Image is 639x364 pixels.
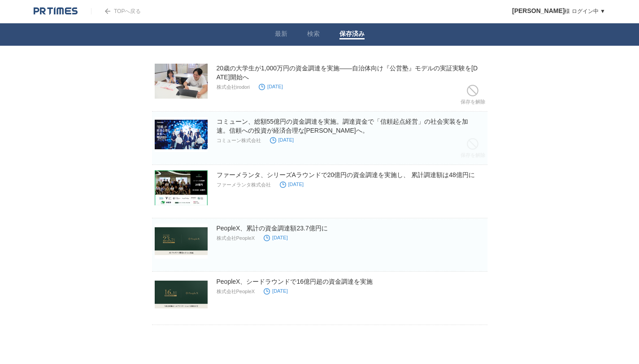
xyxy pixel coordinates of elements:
[512,7,565,14] span: [PERSON_NAME]
[461,82,485,111] a: 保存を解除
[217,84,250,91] p: 株式会社irodori
[217,278,373,285] a: PeopleX、シードラウンドで16億円超の資金調達を実施
[339,30,365,39] a: 保存済み
[461,136,485,165] a: 保存を解除
[155,117,208,152] img: コミューン、総額55億円の資金調達を実施。調達資金で「信頼起点経営」の社会実装を加速。信頼への投資が経済合理な未来へ。
[105,9,110,14] img: arrow.png
[264,235,288,240] time: [DATE]
[307,30,320,39] a: 検索
[217,171,475,178] a: ファーメランタ、シリーズAラウンドで20億円の資金調達を実施し、 累計調達額は48億円に
[217,288,255,295] p: 株式会社PeopleX
[155,277,208,312] img: PeopleX、シードラウンドで16億円超の資金調達を実施
[217,182,271,188] p: ファーメランタ株式会社
[217,65,478,81] a: 20歳の大学生が1,000万円の資金調達を実施——自治体向け『公営塾』モデルの実証実験を[DATE]開始へ
[91,8,141,14] a: TOPへ戻る
[217,225,328,232] a: PeopleX、累計の資金調達額23.7億円に
[259,84,283,89] time: [DATE]
[264,288,288,294] time: [DATE]
[155,224,208,259] img: PeopleX、累計の資金調達額23.7億円に
[217,118,469,134] a: コミューン、総額55億円の資金調達を実施。調達資金で「信頼起点経営」の社会実装を加速。信頼への投資が経済合理な[PERSON_NAME]へ。
[217,235,255,242] p: 株式会社PeopleX
[280,182,304,187] time: [DATE]
[275,30,287,39] a: 最新
[34,7,78,16] img: logo.png
[155,170,208,205] img: ファーメランタ、シリーズAラウンドで20億円の資金調達を実施し、 累計調達額は48億円に
[512,8,605,14] a: [PERSON_NAME]様 ログイン中 ▼
[217,137,261,144] p: コミューン株式会社
[155,64,208,99] img: 20歳の大学生が1,000万円の資金調達を実施——自治体向け『公営塾』モデルの実証実験を2026年4月開始へ
[270,137,294,143] time: [DATE]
